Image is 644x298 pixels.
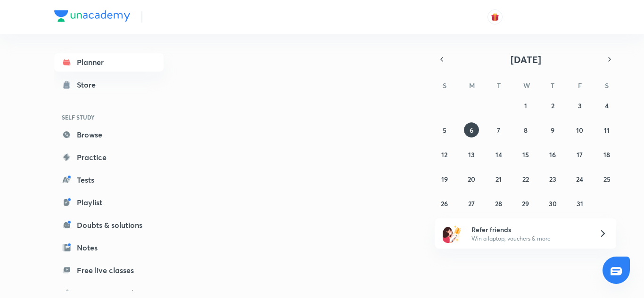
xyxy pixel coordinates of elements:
button: October 2, 2025 [545,98,560,113]
a: Playlist [54,193,164,212]
abbr: October 10, 2025 [576,126,583,135]
abbr: October 11, 2025 [604,126,610,135]
abbr: October 14, 2025 [495,150,502,159]
a: Doubts & solutions [54,216,164,234]
abbr: October 16, 2025 [549,150,556,159]
button: October 24, 2025 [572,171,587,186]
abbr: October 26, 2025 [441,199,448,208]
abbr: Sunday [443,81,446,90]
button: October 6, 2025 [464,122,479,137]
abbr: October 19, 2025 [441,175,448,184]
p: Win a laptop, vouchers & more [471,234,587,243]
img: Company Logo [54,10,130,22]
abbr: October 28, 2025 [495,199,502,208]
abbr: October 4, 2025 [605,101,609,110]
button: October 11, 2025 [599,122,614,137]
button: October 29, 2025 [518,196,533,211]
a: Browse [54,125,164,144]
button: October 10, 2025 [572,122,587,137]
abbr: October 17, 2025 [577,150,583,159]
abbr: October 30, 2025 [549,199,557,208]
abbr: Monday [469,81,475,90]
abbr: October 31, 2025 [577,199,583,208]
abbr: Saturday [605,81,609,90]
abbr: October 23, 2025 [549,175,556,184]
img: referral [443,224,462,243]
button: October 17, 2025 [572,147,587,162]
a: Store [54,75,164,94]
button: October 30, 2025 [545,196,560,211]
abbr: October 8, 2025 [524,126,528,135]
button: October 22, 2025 [518,171,533,186]
button: October 3, 2025 [572,98,587,113]
abbr: October 25, 2025 [603,175,611,184]
abbr: October 24, 2025 [576,175,583,184]
img: avatar [491,13,499,21]
abbr: October 20, 2025 [468,175,475,184]
a: Free live classes [54,261,164,280]
abbr: October 18, 2025 [603,150,610,159]
button: October 31, 2025 [572,196,587,211]
abbr: October 2, 2025 [551,101,554,110]
button: October 26, 2025 [437,196,452,211]
abbr: October 27, 2025 [468,199,475,208]
abbr: October 13, 2025 [468,150,475,159]
h6: SELF STUDY [54,109,164,125]
button: October 8, 2025 [518,122,533,137]
span: [DATE] [511,53,541,66]
abbr: October 21, 2025 [495,175,502,184]
button: October 25, 2025 [599,171,614,186]
button: October 4, 2025 [599,98,614,113]
abbr: Wednesday [523,81,530,90]
button: October 7, 2025 [491,122,506,137]
button: October 18, 2025 [599,147,614,162]
button: avatar [487,9,503,24]
abbr: October 1, 2025 [524,101,527,110]
abbr: Thursday [551,81,554,90]
a: Tests [54,170,164,189]
button: October 5, 2025 [437,122,452,137]
div: Store [77,79,101,90]
button: October 27, 2025 [464,196,479,211]
button: October 16, 2025 [545,147,560,162]
button: October 15, 2025 [518,147,533,162]
h6: Refer friends [471,225,587,234]
a: Company Logo [54,10,130,24]
abbr: October 12, 2025 [441,150,447,159]
abbr: October 29, 2025 [522,199,529,208]
button: [DATE] [448,53,603,66]
abbr: October 5, 2025 [443,126,446,135]
a: Practice [54,148,164,167]
abbr: October 6, 2025 [470,126,473,135]
abbr: Friday [578,81,582,90]
a: Notes [54,238,164,257]
button: October 21, 2025 [491,171,506,186]
button: October 28, 2025 [491,196,506,211]
abbr: October 3, 2025 [578,101,582,110]
abbr: October 15, 2025 [522,150,529,159]
button: October 9, 2025 [545,122,560,137]
a: Planner [54,53,164,72]
abbr: Tuesday [497,81,501,90]
button: October 20, 2025 [464,171,479,186]
abbr: October 7, 2025 [497,126,500,135]
abbr: October 22, 2025 [522,175,529,184]
button: October 23, 2025 [545,171,560,186]
button: October 12, 2025 [437,147,452,162]
button: October 1, 2025 [518,98,533,113]
button: October 13, 2025 [464,147,479,162]
abbr: October 9, 2025 [551,126,554,135]
button: October 14, 2025 [491,147,506,162]
button: October 19, 2025 [437,171,452,186]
